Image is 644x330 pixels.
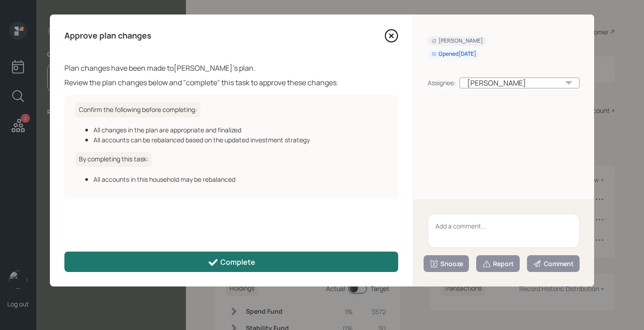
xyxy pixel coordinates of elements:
div: Assignee: [428,78,456,87]
div: Snooze [429,259,463,268]
h6: Confirm the following before completing: [75,102,200,117]
div: Opened [DATE] [431,50,476,58]
div: All accounts in this household may be rebalanced [93,175,387,184]
button: Snooze [424,255,469,272]
button: Complete [64,252,398,272]
div: Plan changes have been made to [PERSON_NAME] 's plan. [64,63,398,73]
h6: By completing this task: [75,152,152,167]
div: Comment [533,259,574,268]
div: All changes in the plan are appropriate and finalized [93,125,387,135]
div: [PERSON_NAME] [459,78,580,88]
h4: Approve plan changes [64,31,151,41]
button: Comment [527,255,580,272]
div: [PERSON_NAME] [431,37,483,45]
div: Report [482,259,514,268]
div: All accounts can be rebalanced based on the updated investment strategy [93,135,387,145]
div: Review the plan changes below and "complete" this task to approve these changes. [64,77,398,88]
div: Complete [208,257,255,268]
button: Report [476,255,520,272]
